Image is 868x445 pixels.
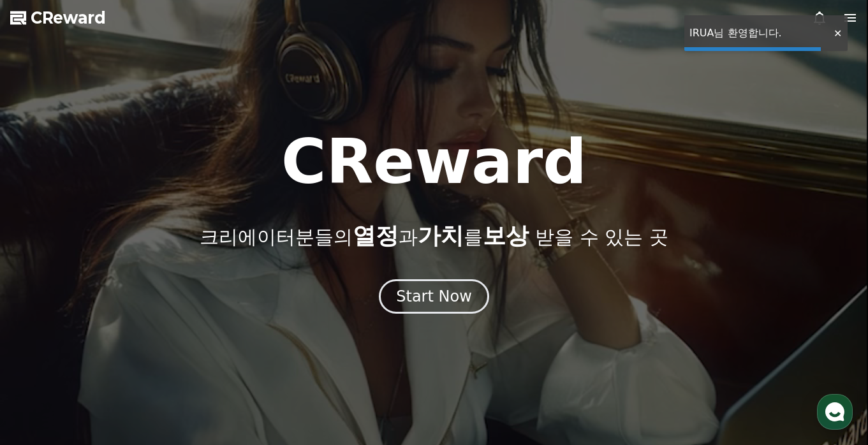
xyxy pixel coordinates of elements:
span: CReward [31,8,106,28]
p: 크리에이터분들의 과 를 받을 수 있는 곳 [200,223,668,249]
div: Start Now [396,286,472,307]
a: Start Now [379,292,489,304]
span: 보상 [483,222,529,249]
button: Start Now [379,279,489,314]
a: CReward [10,8,106,28]
h1: CReward [281,131,587,193]
span: 가치 [418,222,464,249]
span: 열정 [353,222,399,249]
